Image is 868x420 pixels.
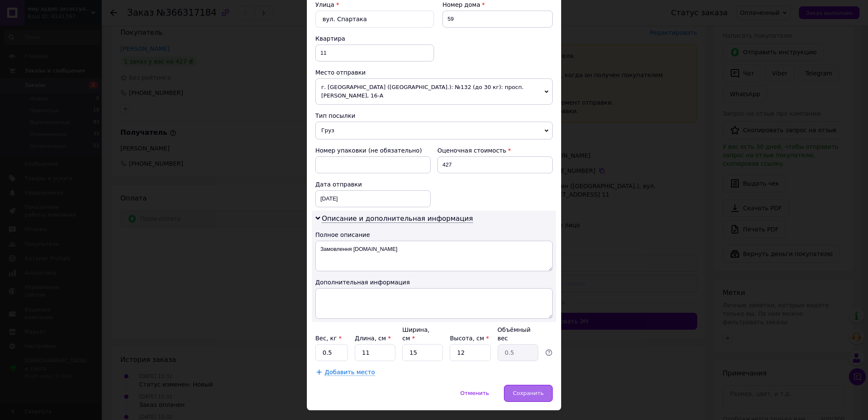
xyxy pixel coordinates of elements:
[513,390,544,396] span: Сохранить
[402,326,429,342] label: Ширина, см
[315,69,366,76] span: Место отправки
[442,1,480,8] span: Номер дома
[315,146,431,155] div: Номер упаковки (не обязательно)
[498,325,538,342] div: Объёмный вес
[315,231,553,239] div: Полное описание
[450,335,489,342] label: Высота, см
[322,214,473,223] span: Описание и дополнительная информация
[315,1,334,8] label: Улица
[325,369,375,376] span: Добавить место
[315,112,355,119] span: Тип посылки
[315,335,342,342] label: Вес, кг
[315,180,431,189] div: Дата отправки
[315,78,553,105] span: г. [GEOGRAPHIC_DATA] ([GEOGRAPHIC_DATA].): №132 (до 30 кг): просп. [PERSON_NAME], 16-А
[315,35,345,42] span: Квартира
[315,122,553,139] span: Груз
[315,278,553,286] div: Дополнительная информация
[460,390,489,396] span: Отменить
[315,241,553,271] textarea: Замовлення [DOMAIN_NAME]
[355,335,391,342] label: Длина, см
[437,146,553,155] div: Оценочная стоимость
